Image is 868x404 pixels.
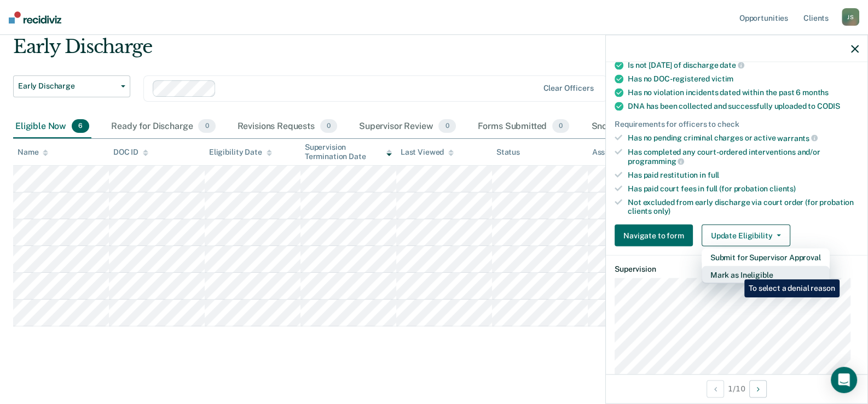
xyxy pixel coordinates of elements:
div: Open Intercom Messenger [831,367,857,393]
div: DNA has been collected and successfully uploaded to [628,102,859,111]
div: Last Viewed [401,148,454,157]
span: 0 [198,119,215,133]
div: Status [496,148,520,157]
div: Snoozed [589,115,654,139]
button: Mark as Ineligible [702,266,830,284]
button: Previous Opportunity [707,380,724,397]
span: full [708,170,719,179]
button: Navigate to form [615,225,693,247]
span: 0 [552,119,569,133]
div: Ready for Discharge [109,115,217,139]
div: Eligible Now [13,115,91,139]
div: Eligibility Date [209,148,272,157]
div: Has paid restitution in [628,170,859,179]
div: Requirements for officers to check [615,120,859,129]
span: 6 [72,119,89,133]
div: Supervisor Review [357,115,458,139]
span: only) [653,207,670,215]
button: Next Opportunity [749,380,767,397]
img: Recidiviz [9,11,61,24]
div: DOC ID [113,148,148,157]
span: 0 [438,119,455,133]
div: Supervision Termination Date [305,143,392,161]
div: Has no violation incidents dated within the past 6 [628,88,859,97]
div: Revisions Requests [235,115,339,139]
div: 1 / 10 [606,374,867,403]
div: Is not [DATE] of discharge [628,60,859,70]
button: Update Eligibility [702,225,790,247]
div: Has no DOC-registered [628,74,859,84]
div: Clear officers [543,84,593,93]
span: Early Discharge [18,81,117,91]
div: Forms Submitted [476,115,572,139]
div: Not excluded from early discharge via court order (for probation clients [628,197,859,216]
div: Early Discharge [13,36,664,67]
div: Has paid court fees in full (for probation [628,184,859,193]
button: Submit for Supervisor Approval [702,249,830,266]
span: date [720,61,744,69]
div: Has no pending criminal charges or active [628,133,859,143]
div: Name [18,148,48,157]
div: J S [842,8,859,26]
a: Navigate to form [615,225,697,247]
dt: Supervision [615,265,859,274]
div: Has completed any court-ordered interventions and/or [628,147,859,166]
span: months [802,88,829,97]
span: clients) [769,184,796,192]
span: programming [628,157,684,166]
span: 0 [320,119,337,133]
div: Assigned to [592,148,644,157]
span: warrants [777,133,818,142]
span: victim [711,74,733,83]
span: CODIS [817,102,840,110]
